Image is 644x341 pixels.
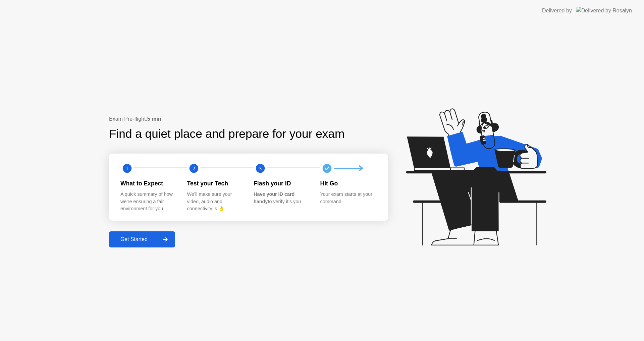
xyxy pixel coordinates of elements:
text: 3 [259,165,262,171]
text: 1 [126,165,128,171]
b: Have your ID card handy [254,191,294,204]
text: 2 [192,165,195,171]
img: Delivered by Rosalyn [576,7,632,14]
div: Find a quiet place and prepare for your exam [109,125,345,143]
div: to verify it’s you [254,191,310,205]
div: Exam Pre-flight: [109,115,388,123]
b: 5 min [147,116,161,122]
div: Flash your ID [254,179,310,188]
div: What to Expect [120,179,176,188]
div: Get Started [111,236,157,242]
div: Hit Go [320,179,376,188]
button: Get Started [109,231,175,247]
div: Delivered by [542,7,572,15]
div: A quick summary of how we’re ensuring a fair environment for you [120,191,176,213]
div: We’ll make sure your video, audio and connectivity is 👌 [187,191,243,213]
div: Your exam starts at your command [320,191,376,205]
div: Test your Tech [187,179,243,188]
